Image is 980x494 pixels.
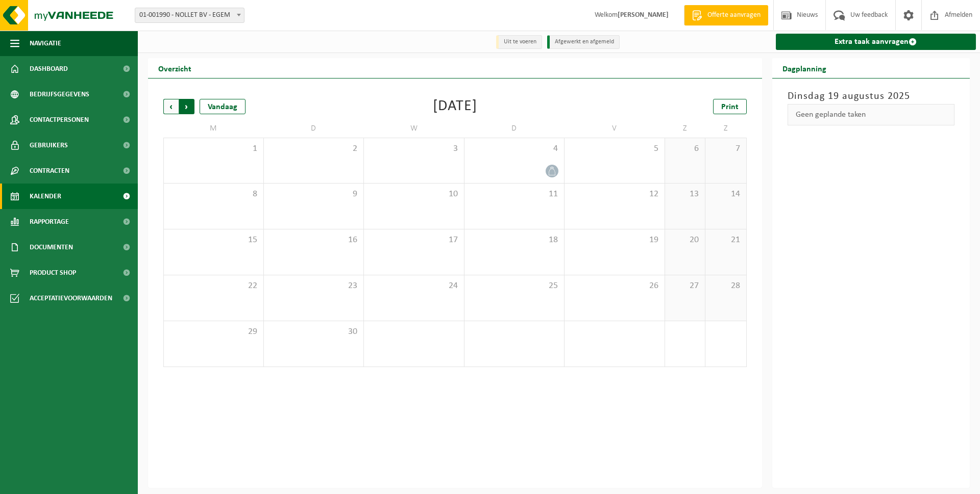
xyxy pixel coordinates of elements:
[148,58,202,78] h2: Overzicht
[163,119,264,138] td: M
[135,8,244,22] span: 01-001990 - NOLLET BV - EGEM
[30,56,68,82] span: Dashboard
[788,104,955,125] div: Geen geplande taken
[470,280,559,292] span: 25
[670,189,700,200] span: 13
[565,119,665,138] td: V
[169,235,258,246] span: 15
[169,326,258,337] span: 29
[30,82,89,107] span: Bedrijfsgegevens
[470,143,559,154] span: 4
[710,235,741,246] span: 21
[433,99,477,114] div: [DATE]
[670,143,700,154] span: 6
[618,11,669,19] strong: [PERSON_NAME]
[710,280,741,292] span: 28
[369,189,459,200] span: 10
[169,143,258,154] span: 1
[670,280,700,292] span: 27
[788,89,955,104] h3: Dinsdag 19 augustus 2025
[670,235,700,246] span: 20
[30,184,61,209] span: Kalender
[30,133,68,158] span: Gebruikers
[705,119,746,138] td: Z
[30,158,69,184] span: Contracten
[369,143,459,154] span: 3
[570,235,659,246] span: 19
[269,326,359,337] span: 30
[30,107,89,133] span: Contactpersonen
[30,285,112,311] span: Acceptatievoorwaarden
[570,280,659,292] span: 26
[30,31,61,56] span: Navigatie
[30,209,69,235] span: Rapportage
[269,189,359,200] span: 9
[30,260,76,285] span: Product Shop
[665,119,706,138] td: Z
[364,119,464,138] td: W
[684,5,768,25] a: Offerte aanvragen
[570,143,659,154] span: 5
[713,99,747,114] a: Print
[369,280,459,292] span: 24
[169,189,258,200] span: 8
[269,280,359,292] span: 23
[269,143,359,154] span: 2
[710,189,741,200] span: 14
[570,189,659,200] span: 12
[705,10,763,20] span: Offerte aanvragen
[369,235,459,246] span: 17
[269,235,359,246] span: 16
[179,99,194,114] span: Volgende
[547,35,620,49] li: Afgewerkt en afgemeld
[169,280,258,292] span: 22
[163,99,179,114] span: Vorige
[710,143,741,154] span: 7
[776,34,976,50] a: Extra taak aanvragen
[264,119,364,138] td: D
[496,35,542,49] li: Uit te voeren
[200,99,246,114] div: Vandaag
[721,103,739,111] span: Print
[30,235,73,260] span: Documenten
[470,189,559,200] span: 11
[135,8,244,23] span: 01-001990 - NOLLET BV - EGEM
[772,58,837,78] h2: Dagplanning
[470,235,559,246] span: 18
[464,119,565,138] td: D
